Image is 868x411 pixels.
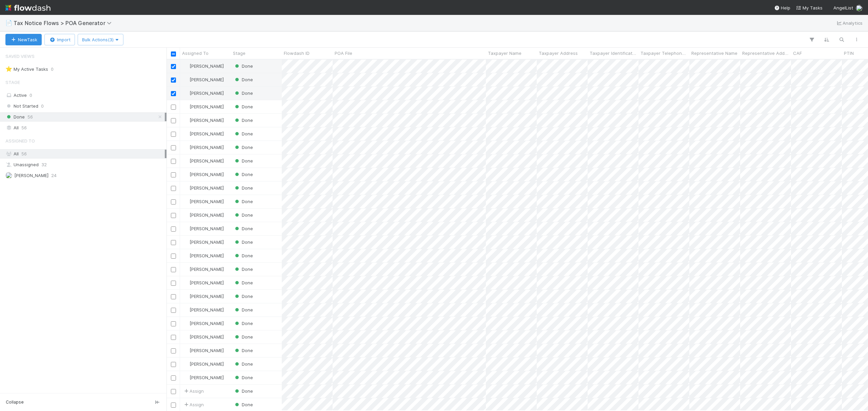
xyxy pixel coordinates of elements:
span: Done [234,321,253,326]
input: Toggle Row Selected [171,186,176,191]
input: Toggle Row Selected [171,267,176,272]
img: avatar_d45d11ee-0024-4901-936f-9df0a9cc3b4e.png [183,307,189,312]
span: ⭐ [5,66,12,72]
span: [PERSON_NAME] [14,173,48,178]
span: Done [234,294,253,299]
div: Done [234,225,253,232]
span: Done [234,158,253,164]
span: Saved Views [5,49,35,63]
img: avatar_d45d11ee-0024-4901-936f-9df0a9cc3b4e.png [183,77,189,82]
img: avatar_d45d11ee-0024-4901-936f-9df0a9cc3b4e.png [183,375,189,380]
span: Done [234,90,253,96]
span: Done [234,388,253,394]
span: [PERSON_NAME] [190,199,224,204]
img: avatar_d45d11ee-0024-4901-936f-9df0a9cc3b4e.png [183,226,189,231]
span: Done [234,77,253,82]
div: Done [234,388,253,394]
span: [PERSON_NAME] [190,321,224,326]
div: Done [234,103,253,110]
div: [PERSON_NAME] [183,239,224,245]
span: My Tasks [796,5,823,10]
span: Done [234,145,253,150]
span: [PERSON_NAME] [190,226,224,231]
span: Assign [183,388,204,394]
img: avatar_d45d11ee-0024-4901-936f-9df0a9cc3b4e.png [183,294,189,299]
span: CAF [793,50,802,57]
img: avatar_d45d11ee-0024-4901-936f-9df0a9cc3b4e.png [183,199,189,204]
div: [PERSON_NAME] [183,266,224,273]
button: NewTask [5,34,42,45]
input: Toggle Row Selected [171,389,176,394]
span: [PERSON_NAME] [190,212,224,218]
div: Done [234,279,253,286]
div: [PERSON_NAME] [183,361,224,367]
span: POA File [335,50,352,57]
input: Toggle Row Selected [171,335,176,340]
img: avatar_d45d11ee-0024-4901-936f-9df0a9cc3b4e.png [183,280,189,285]
input: Toggle Row Selected [171,78,176,83]
img: avatar_d45d11ee-0024-4901-936f-9df0a9cc3b4e.png [183,63,189,69]
span: Done [234,185,253,191]
img: avatar_d45d11ee-0024-4901-936f-9df0a9cc3b4e.png [183,266,189,272]
span: Done [234,266,253,272]
span: [PERSON_NAME] [190,361,224,367]
span: Stage [233,50,245,57]
input: Toggle Row Selected [171,213,176,218]
span: Done [5,113,25,121]
input: Toggle Row Selected [171,199,176,204]
div: Help [774,4,790,11]
img: avatar_d45d11ee-0024-4901-936f-9df0a9cc3b4e.png [183,104,189,109]
span: 56 [21,151,27,156]
div: Done [234,266,253,273]
span: PTIN [844,50,854,57]
span: [PERSON_NAME] [190,104,224,109]
span: 0 [51,65,54,73]
span: Representative Name [691,50,737,57]
div: Done [234,157,253,164]
span: Done [234,402,253,407]
img: avatar_d45d11ee-0024-4901-936f-9df0a9cc3b4e.png [183,117,189,123]
span: 0 [29,92,32,98]
input: Toggle Row Selected [171,321,176,326]
div: [PERSON_NAME] [183,320,224,327]
div: [PERSON_NAME] [183,279,224,286]
span: Done [234,307,253,312]
span: AngelList [833,5,853,10]
input: Toggle Row Selected [171,64,176,69]
span: 📄 [5,20,12,26]
img: logo-inverted-e16ddd16eac7371096b0.svg [5,2,51,14]
span: [PERSON_NAME] [190,131,224,136]
span: Representative Address [742,50,789,57]
input: Toggle All Rows Selected [171,51,176,57]
div: [PERSON_NAME] [183,171,224,178]
div: Done [234,333,253,340]
div: Done [234,117,253,124]
a: My Tasks [796,4,823,11]
span: Flowdash ID [284,50,310,57]
span: Done [234,348,253,353]
img: avatar_d45d11ee-0024-4901-936f-9df0a9cc3b4e.png [183,253,189,258]
span: Done [234,104,253,109]
input: Toggle Row Selected [171,91,176,96]
img: avatar_d45d11ee-0024-4901-936f-9df0a9cc3b4e.png [5,172,12,179]
div: Done [234,374,253,381]
div: Done [234,401,253,408]
div: [PERSON_NAME] [183,130,224,137]
div: Done [234,90,253,96]
div: Unassigned [5,160,165,169]
span: Done [234,361,253,367]
div: [PERSON_NAME] [183,144,224,151]
span: [PERSON_NAME] [190,117,224,123]
div: Done [234,185,253,191]
div: [PERSON_NAME] [183,90,224,96]
div: Done [234,361,253,367]
span: Done [234,172,253,177]
span: Not Started [5,102,38,110]
img: avatar_d45d11ee-0024-4901-936f-9df0a9cc3b4e.png [183,361,189,367]
input: Toggle Row Selected [171,281,176,286]
span: 24 [51,171,57,180]
span: Done [234,239,253,245]
input: Toggle Row Selected [171,294,176,299]
span: [PERSON_NAME] [190,294,224,299]
span: [PERSON_NAME] [190,280,224,285]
